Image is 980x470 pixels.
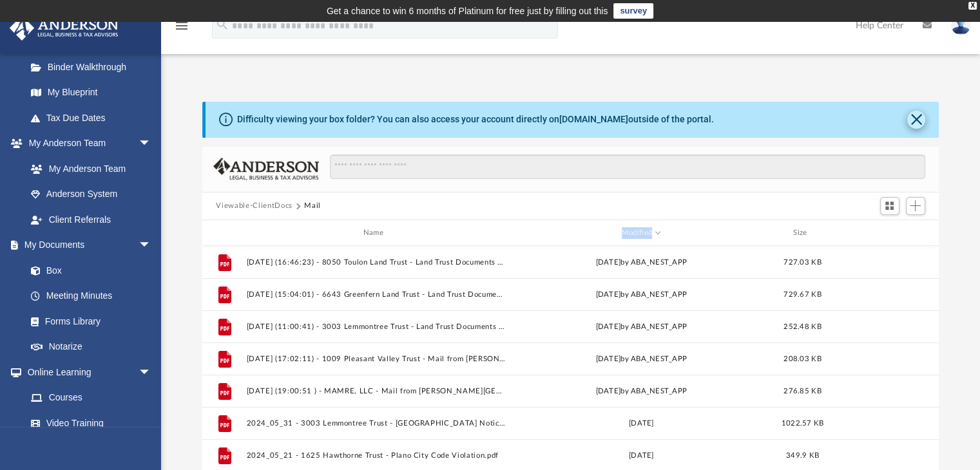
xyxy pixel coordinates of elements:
i: search [215,17,229,32]
span: 1022.57 KB [781,420,823,427]
div: [DATE] by ABA_NEST_APP [512,353,771,365]
a: Video Training [18,410,158,436]
div: id [834,227,924,239]
span: 208.03 KB [783,355,821,362]
button: 2024_05_31 - 3003 Lemmontree Trust - [GEOGRAPHIC_DATA] Notice Violation.pdf [246,419,506,428]
button: Mail [304,200,321,212]
a: My Anderson Team [18,156,158,182]
span: 727.03 KB [783,259,821,266]
button: Viewable-ClientDocs [216,200,292,212]
div: [DATE] by ABA_NEST_APP [512,386,771,397]
a: survey [613,3,653,19]
a: Online Learningarrow_drop_down [9,359,164,385]
span: arrow_drop_down [139,131,164,157]
a: Box [18,258,158,283]
a: [DOMAIN_NAME] [559,114,628,124]
div: Size [776,227,828,239]
img: User Pic [951,16,970,35]
button: [DATE] (15:04:01) - 6643 Greenfern Land Trust - Land Trust Documents from Mamre LLC.pdf [246,290,506,299]
a: Tax Due Dates [18,105,171,131]
button: [DATE] (11:00:41) - 3003 Lemmontree Trust - Land Trust Documents from [PERSON_NAME].pdf [246,323,506,331]
div: Get a chance to win 6 months of Platinum for free just by filling out this [327,3,608,19]
a: Binder Walkthrough [18,54,171,80]
a: Client Referrals [18,207,164,232]
div: [DATE] [512,450,771,462]
div: Modified [511,227,771,239]
button: [DATE] (19:00:51 ) - MAMRE, LLC - Mail from [PERSON_NAME][GEOGRAPHIC_DATA]pdf [246,387,506,395]
div: Name [245,227,505,239]
a: Forms Library [18,308,158,334]
a: Notarize [18,334,164,360]
div: close [968,2,977,10]
button: [DATE] (16:46:23) - 8050 Toulon Land Trust - Land Trust Documents from Duval County Property Appr... [246,258,506,267]
div: [DATE] by ABA_NEST_APP [512,289,771,301]
a: menu [174,24,189,33]
span: 729.67 KB [783,291,821,298]
div: [DATE] by ABA_NEST_APP [512,257,771,268]
button: Close [907,111,925,129]
a: Anderson System [18,182,164,207]
span: 252.48 KB [783,323,821,330]
a: My Blueprint [18,80,164,106]
input: Search files and folders [330,155,925,179]
span: 276.85 KB [783,388,821,395]
span: 349.9 KB [785,452,818,459]
a: My Anderson Teamarrow_drop_down [9,131,164,156]
div: id [207,227,240,239]
button: 2024_05_21 - 1625 Hawthorne Trust - Plano City Code Violation.pdf [246,451,506,460]
a: My Documentsarrow_drop_down [9,232,164,258]
a: Courses [18,385,164,411]
button: [DATE] (17:02:11) - 1009 Pleasant Valley Trust - Mail from [PERSON_NAME].pdf [246,355,506,363]
span: arrow_drop_down [139,359,164,386]
i: menu [174,18,189,33]
button: Switch to Grid View [880,197,899,215]
button: Add [906,197,925,215]
div: [DATE] by ABA_NEST_APP [512,321,771,333]
a: Meeting Minutes [18,283,164,309]
img: Anderson Advisors Platinum Portal [6,15,122,41]
div: Difficulty viewing your box folder? You can also access your account directly on outside of the p... [237,113,714,126]
div: [DATE] [512,418,771,429]
span: arrow_drop_down [139,232,164,259]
